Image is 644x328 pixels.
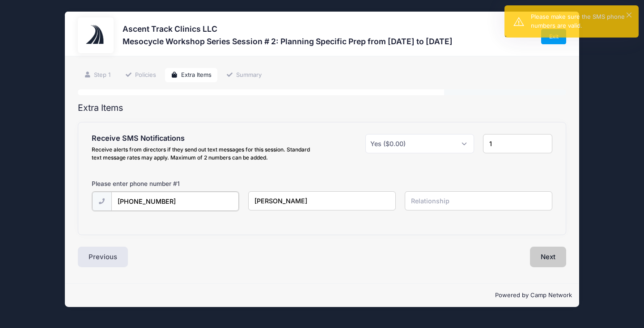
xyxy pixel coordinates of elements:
a: Policies [119,68,162,83]
h3: Mesocycle Workshop Series Session # 2: Planning Specific Prep from [DATE] to [DATE] [123,37,453,46]
input: Relationship [405,191,553,210]
div: Receive alerts from directors if they send out text messages for this session. Standard text mess... [92,146,318,162]
h4: Receive SMS Notifications [92,134,318,143]
span: 1 [177,180,180,187]
a: Extra Items [165,68,217,83]
button: Previous [78,247,128,267]
h2: Extra Items [78,103,566,113]
input: Quantity [483,134,553,153]
input: (xxx) xxx-xxxx [111,192,239,211]
a: Summary [220,68,267,83]
a: Step 1 [78,68,116,83]
p: Powered by Camp Network [72,291,572,300]
button: × [627,13,631,17]
button: Next [530,247,566,267]
label: Please enter phone number # [92,179,180,188]
div: Please make sure the SMS phone numbers are valid. [531,13,631,30]
input: Name [248,191,396,210]
h3: Ascent Track Clinics LLC [123,24,453,34]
